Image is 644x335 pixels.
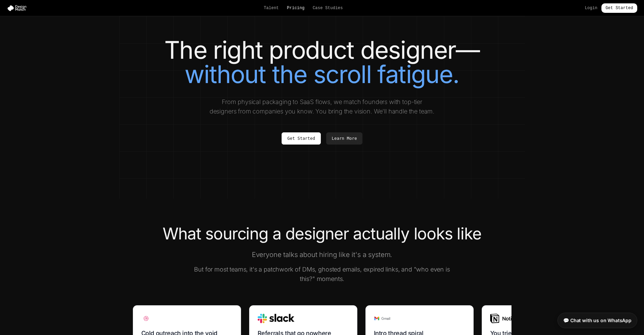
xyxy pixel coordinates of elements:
[258,314,295,323] img: Slack
[287,5,305,11] a: Pricing
[192,250,452,259] p: Everyone talks about hiring like it's a system.
[313,5,343,11] a: Case Studies
[209,97,436,116] p: From physical packaging to SaaS flows, we match founders with top-tier designers from companies y...
[585,5,597,11] a: Login
[185,59,459,89] span: without the scroll fatigue.
[282,132,321,145] a: Get Started
[264,5,279,11] a: Talent
[490,314,518,323] img: Notion
[192,265,452,284] p: But for most teams, it's a patchwork of DMs, ghosted emails, expired links, and "who even is this...
[133,38,511,86] h1: The right product designer—
[374,314,391,323] img: Gmail
[326,132,362,145] a: Learn More
[601,3,637,13] a: Get Started
[557,313,637,328] a: 💬 Chat with us on WhatsApp
[7,5,30,11] img: Design Match
[141,314,151,323] img: Dribbble
[133,226,511,242] h2: What sourcing a designer actually looks like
